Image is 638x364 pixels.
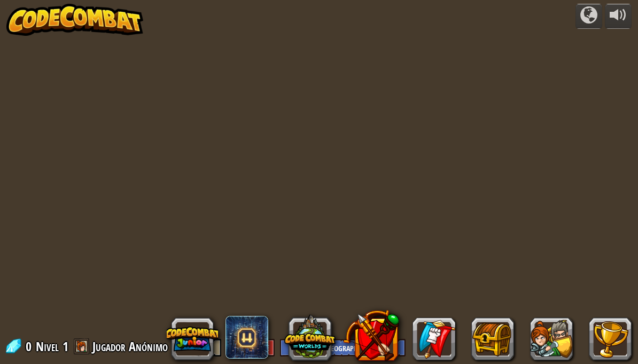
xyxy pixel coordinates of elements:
[605,4,632,29] button: Ajustar el volúmen
[26,338,35,355] span: 0
[575,4,602,29] button: Campañas
[92,338,168,355] span: Jugador Anónimo
[36,338,59,355] span: Nivel
[6,4,143,36] img: CodeCombat - Learn how to code by playing a game
[63,338,68,355] span: 1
